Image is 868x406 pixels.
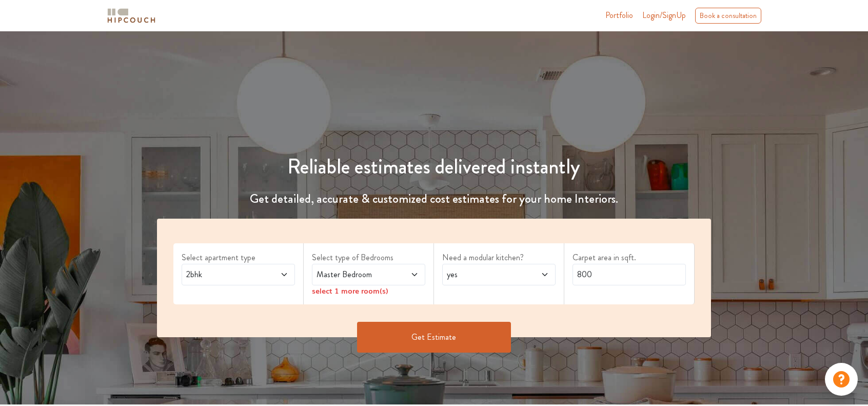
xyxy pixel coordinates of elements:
div: Book a consultation [695,8,761,24]
h1: Reliable estimates delivered instantly [151,154,717,179]
img: logo-horizontal.svg [106,7,157,25]
input: Enter area sqft [573,264,686,285]
button: Get Estimate [357,322,511,353]
span: logo-horizontal.svg [106,4,157,27]
label: Need a modular kitchen? [442,252,556,264]
span: Master Bedroom [314,268,392,281]
label: Carpet area in sqft. [573,252,686,264]
label: Select apartment type [182,252,295,264]
span: 2bhk [184,268,262,281]
h4: Get detailed, accurate & customized cost estimates for your home Interiors. [151,191,717,206]
div: select 1 more room(s) [312,285,425,296]
span: yes [445,268,523,281]
span: Login/SignUp [642,9,686,21]
a: Portfolio [605,9,633,22]
label: Select type of Bedrooms [312,252,425,264]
